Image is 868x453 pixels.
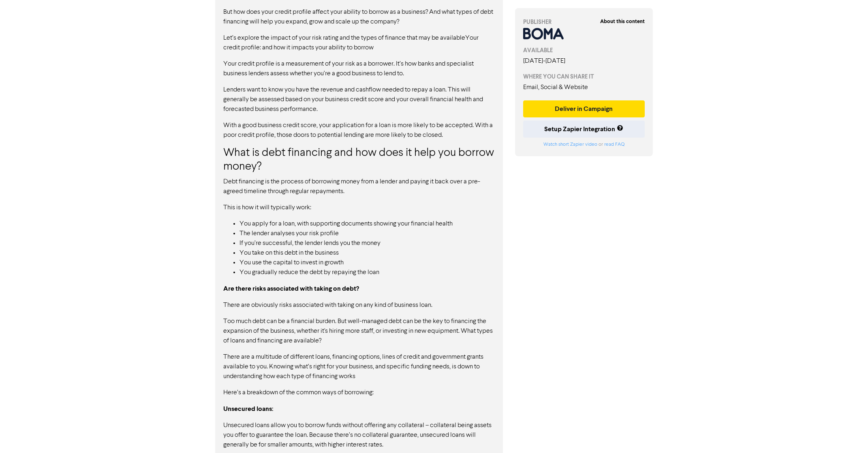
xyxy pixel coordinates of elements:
[223,7,495,27] p: But how does your credit profile affect your ability to borrow as a business? And what types of d...
[604,142,624,147] a: read FAQ
[600,18,645,25] strong: About this content
[223,203,495,213] p: This is how it will typically work:
[523,56,645,66] div: [DATE] - [DATE]
[223,405,274,413] strong: Unsecured loans:
[827,414,868,453] iframe: Chat Widget
[523,100,645,117] button: Deliver in Campaign
[239,229,495,238] li: The lender analyses your risk profile
[223,147,495,174] h3: What is debt financing and how does it help you borrow money?
[523,141,645,148] div: or
[223,388,495,398] p: Here’s a breakdown of the common ways of borrowing:
[223,121,495,140] p: With a good business credit score, your application for a loan is more likely to be accepted. Wit...
[223,317,495,346] p: Too much debt can be a financial burden. But well-managed debt can be the key to financing the ex...
[223,33,495,53] p: Let’s explore the impact of your risk rating and the types of finance that may be availableYour c...
[223,85,495,114] p: Lenders want to know you have the revenue and cashflow needed to repay a loan. This will generall...
[523,121,645,138] button: Setup Zapier Integration
[223,177,495,196] p: Debt financing is the process of borrowing money from a lender and paying it back over a pre-agre...
[523,72,645,81] div: WHERE YOU CAN SHARE IT
[223,59,495,79] p: Your credit profile is a measurement of your risk as a borrower. It’s how banks and specialist bu...
[223,421,495,450] p: Unsecured loans allow you to borrow funds without offering any collateral – collateral being asse...
[223,300,495,310] p: There are obviously risks associated with taking on any kind of business loan.
[523,83,645,92] div: Email, Social & Website
[223,352,495,381] p: There are a multitude of different loans, financing options, lines of credit and government grant...
[239,268,495,277] li: You gradually reduce the debt by repaying the loan
[523,18,645,26] div: PUBLISHER
[239,238,495,248] li: If you’re successful, the lender lends you the money
[239,248,495,258] li: You take on this debt in the business
[239,219,495,229] li: You apply for a loan, with supporting documents showing your financial health
[523,46,645,55] div: AVAILABLE
[223,285,359,293] strong: Are there risks associated with taking on debt?
[543,142,597,147] a: Watch short Zapier video
[239,258,495,268] li: You use the capital to invest in growth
